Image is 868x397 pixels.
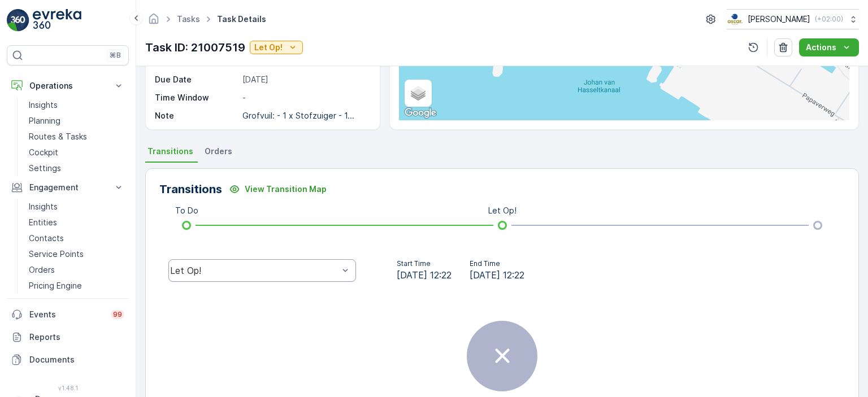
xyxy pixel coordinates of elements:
[24,145,129,160] a: Cockpit
[29,80,106,91] p: Operations
[29,99,58,111] p: Insights
[24,215,129,230] a: Entities
[24,160,129,176] a: Settings
[205,146,232,157] span: Orders
[215,14,268,25] span: Task Details
[488,205,517,216] p: Let Op!
[29,201,58,212] p: Insights
[24,230,129,246] a: Contacts
[727,9,859,29] button: [PERSON_NAME](+02:00)
[24,97,129,113] a: Insights
[242,74,367,85] p: [DATE]
[250,41,303,54] button: Let Op!
[245,184,327,195] p: View Transition Map
[33,9,81,32] img: logo_light-DOdMpM7g.png
[242,92,367,103] p: -
[222,180,333,198] button: View Transition Map
[7,385,129,391] span: v 1.48.1
[29,354,124,365] p: Documents
[170,265,338,276] div: Let Op!
[155,92,238,103] p: Time Window
[24,262,129,278] a: Orders
[24,199,129,215] a: Insights
[155,74,238,85] p: Due Date
[29,147,58,158] p: Cockpit
[397,268,452,282] span: [DATE] 12:22
[24,246,129,262] a: Service Points
[110,51,121,60] p: ⌘B
[402,106,439,120] a: Open this area in Google Maps (opens a new window)
[470,268,524,282] span: [DATE] 12:22
[402,106,439,120] img: Google
[24,113,129,129] a: Planning
[7,303,129,326] a: Events99
[806,42,836,53] p: Actions
[7,326,129,348] a: Reports
[7,75,129,97] button: Operations
[29,163,61,174] p: Settings
[147,146,193,157] span: Transitions
[29,331,124,343] p: Reports
[29,248,84,260] p: Service Points
[748,14,810,25] p: [PERSON_NAME]
[24,278,129,294] a: Pricing Engine
[29,131,87,142] p: Routes & Tasks
[175,205,198,216] p: To Do
[254,42,283,53] p: Let Op!
[29,182,106,193] p: Engagement
[7,9,29,32] img: logo
[147,17,160,27] a: Homepage
[155,110,238,121] p: Note
[7,176,129,199] button: Engagement
[727,13,743,25] img: basis-logo_rgb2x.png
[7,348,129,371] a: Documents
[799,38,859,56] button: Actions
[113,310,122,319] p: 99
[177,14,200,24] a: Tasks
[815,15,843,24] p: ( +02:00 )
[29,233,64,244] p: Contacts
[24,129,129,145] a: Routes & Tasks
[159,181,222,198] p: Transitions
[145,39,245,56] p: Task ID: 21007519
[29,264,55,276] p: Orders
[29,309,104,320] p: Events
[406,81,431,106] a: Layers
[29,280,82,291] p: Pricing Engine
[397,259,452,268] p: Start Time
[470,259,524,268] p: End Time
[29,115,60,126] p: Planning
[242,111,354,120] p: Grofvuil: - 1 x Stofzuiger - 1...
[29,217,57,228] p: Entities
